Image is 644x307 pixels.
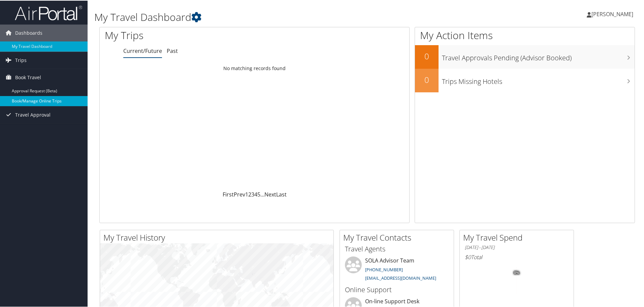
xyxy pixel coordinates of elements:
[365,274,436,280] a: [EMAIL_ADDRESS][DOMAIN_NAME]
[248,190,251,197] a: 2
[15,4,82,20] img: airportal-logo.png
[415,73,439,85] h2: 0
[264,190,276,197] a: Next
[591,10,633,17] span: [PERSON_NAME]
[415,68,635,92] a: 0Trips Missing Hotels
[260,190,264,197] span: …
[15,68,41,85] span: Book Travel
[342,256,452,283] li: SOLA Advisor Team
[234,190,245,197] a: Prev
[254,190,257,197] a: 4
[465,253,471,260] span: $0
[251,190,254,197] a: 3
[100,62,409,74] td: No matching records found
[587,3,640,24] a: [PERSON_NAME]
[257,190,260,197] a: 5
[123,47,162,54] a: Current/Future
[15,24,42,41] span: Dashboards
[343,231,454,243] h2: My Travel Contacts
[15,51,27,68] span: Trips
[514,270,519,274] tspan: 0%
[415,28,635,42] h1: My Action Items
[463,231,574,243] h2: My Travel Spend
[345,244,449,253] h3: Travel Agents
[442,49,635,62] h3: Travel Approvals Pending (Advisor Booked)
[167,47,178,54] a: Past
[465,244,569,250] h6: [DATE] - [DATE]
[105,28,275,42] h1: My Trips
[442,73,635,86] h3: Trips Missing Hotels
[276,190,287,197] a: Last
[223,190,234,197] a: First
[345,284,449,294] h3: Online Support
[245,190,248,197] a: 1
[103,231,333,243] h2: My Travel History
[94,9,458,24] h1: My Travel Dashboard
[415,44,635,68] a: 0Travel Approvals Pending (Advisor Booked)
[415,50,439,61] h2: 0
[365,266,403,272] a: [PHONE_NUMBER]
[465,253,569,260] h6: Total
[15,106,51,123] span: Travel Approval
